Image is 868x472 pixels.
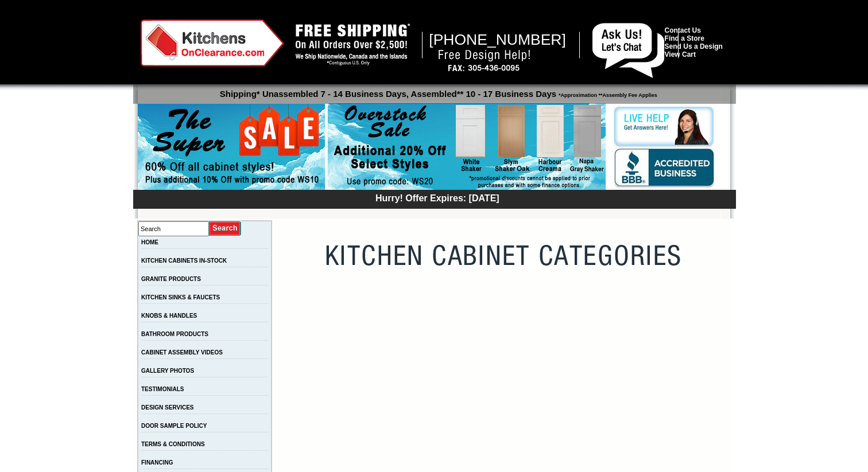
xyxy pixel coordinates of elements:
a: TERMS & CONDITIONS [141,441,205,447]
img: Kitchens on Clearance Logo [141,19,284,67]
a: GALLERY PHOTOS [141,368,194,374]
p: Shipping* Unassembled 7 - 14 Business Days, Assembled** 10 - 17 Business Days [139,84,736,99]
span: *Approximation **Assembly Fee Applies [556,89,657,98]
a: Find a Store [665,34,704,42]
a: KITCHEN SINKS & FAUCETS [141,294,220,301]
a: View Cart [665,50,696,58]
span: [PHONE_NUMBER] [429,31,566,48]
a: KNOBS & HANDLES [141,313,197,319]
a: BATHROOM PRODUCTS [141,331,208,337]
a: KITCHEN CABINETS IN-STOCK [141,258,227,264]
a: CABINET ASSEMBLY VIDEOS [141,349,223,356]
div: Hurry! Offer Expires: [DATE] [139,192,736,204]
a: FINANCING [141,459,173,466]
a: Send Us a Design [665,42,723,50]
input: Submit [209,221,242,236]
a: Contact Us [665,26,701,34]
a: DESIGN SERVICES [141,404,194,411]
a: DOOR SAMPLE POLICY [141,423,207,429]
a: TESTIMONIALS [141,386,184,392]
a: GRANITE PRODUCTS [141,276,201,282]
a: HOME [141,239,158,245]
